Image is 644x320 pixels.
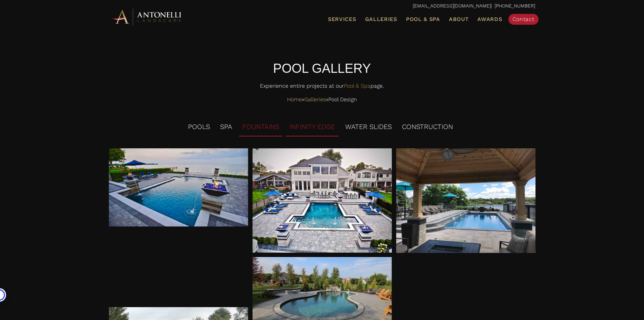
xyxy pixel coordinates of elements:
[109,2,535,10] p: | [PHONE_NUMBER]
[475,15,505,24] a: Awards
[109,94,535,105] nav: Breadcrumbs
[239,118,283,136] li: FOUNTAINS
[185,118,213,136] li: POOLS
[304,94,326,105] a: Galleries
[406,16,440,22] span: Pool & Spa
[328,17,356,22] span: Services
[109,60,535,78] h5: POOL GALLERY
[413,3,491,8] a: [EMAIL_ADDRESS][DOMAIN_NAME]
[328,94,357,105] span: Pool Design
[508,14,539,25] a: Contact
[109,81,535,94] p: Experience entire projects at our page.
[399,118,456,136] li: CONSTRUCTION
[287,94,357,105] span: » »
[325,15,359,24] a: Services
[403,15,443,24] a: Pool & Spa
[286,118,338,136] li: INFINITY EDGE
[342,118,395,136] li: WATER SLIDES
[446,15,472,24] a: About
[287,94,302,105] a: Home
[109,7,184,26] img: Antonelli Horizontal Logo
[217,118,236,136] li: SPA
[512,16,534,22] span: Contact
[362,15,400,24] a: Galleries
[344,83,371,89] a: Pool & Spa
[365,16,397,22] span: Galleries
[477,16,502,22] span: Awards
[449,17,469,22] span: About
